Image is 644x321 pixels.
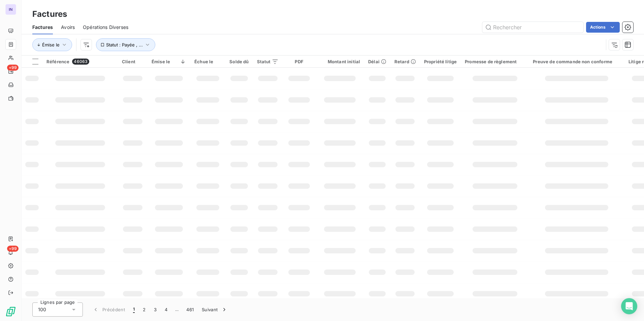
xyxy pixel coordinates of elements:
[83,24,128,31] span: Opérations Diverses
[171,304,182,315] span: …
[5,4,16,15] div: IN
[96,38,155,51] button: Statut : Payée , ...
[38,306,46,313] span: 100
[7,65,19,71] span: +99
[61,24,75,31] span: Avoirs
[287,59,311,64] div: PDF
[72,59,89,65] span: 46063
[133,306,135,313] span: 1
[424,59,457,64] div: Propriété litige
[368,59,386,64] div: Délai
[106,42,143,47] span: Statut : Payée , ...
[229,59,249,64] div: Solde dû
[122,59,143,64] div: Client
[7,246,19,252] span: +99
[46,59,69,64] span: Référence
[150,302,161,317] button: 3
[482,22,583,33] input: Rechercher
[32,24,53,31] span: Factures
[533,59,620,64] div: Preuve de commande non conforme
[465,59,525,64] div: Promesse de règlement
[32,8,67,20] h3: Factures
[161,302,171,317] button: 4
[42,42,60,47] span: Émise le
[139,302,150,317] button: 2
[257,59,279,64] div: Statut
[88,302,129,317] button: Précédent
[32,38,72,51] button: Émise le
[5,306,16,317] img: Logo LeanPay
[320,59,360,64] div: Montant initial
[129,302,139,317] button: 1
[182,302,198,317] button: 461
[394,59,416,64] div: Retard
[198,302,232,317] button: Suivant
[621,298,637,314] div: Open Intercom Messenger
[586,22,620,33] button: Actions
[152,59,186,64] div: Émise le
[194,59,221,64] div: Échue le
